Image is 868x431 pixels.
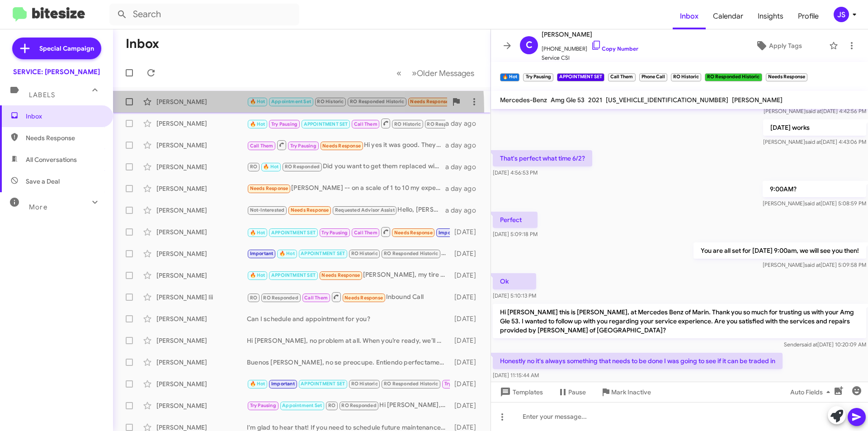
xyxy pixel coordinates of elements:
div: Buenos [PERSON_NAME], no se preocupe. Entiendo perfectamente, gracias por avisar. Cuando tenga un... [247,358,450,367]
div: SERVICE: [PERSON_NAME] [13,67,100,76]
div: [DATE] [450,293,483,302]
span: Important [271,381,295,387]
div: a day ago [445,206,483,215]
span: said at [805,261,821,268]
span: RO Responded Historic [427,121,481,127]
span: Service CSI [542,53,638,62]
span: Try Pausing [250,403,276,408]
div: [PERSON_NAME] [156,401,247,410]
div: a day ago [445,141,483,150]
div: [DATE] [450,249,483,258]
h1: Inbox [126,37,159,51]
span: Labels [29,91,55,99]
span: C [526,38,533,52]
span: 🔥 Hot [250,381,265,387]
span: 🔥 Hot [250,272,265,278]
span: 🔥 Hot [279,251,295,256]
span: « [396,67,401,79]
div: [PERSON_NAME] [156,358,247,367]
span: APPOINTMENT SET [301,251,345,256]
span: Auto Fields [790,384,834,400]
span: RO Historic [317,99,344,104]
div: [PERSON_NAME] [156,141,247,150]
span: Mark Inactive [611,384,651,400]
div: Honestly no it's always something that needs to be done I was going to see if it can be traded in [247,118,445,129]
span: 🔥 Hot [250,99,265,104]
a: Special Campaign [12,38,101,59]
div: [PERSON_NAME] [156,227,247,237]
div: [PERSON_NAME] [156,97,247,106]
span: [PERSON_NAME] [732,96,783,104]
span: Call Them [250,143,274,149]
button: Pause [550,384,593,400]
span: Templates [498,384,543,400]
span: Not-Interested [250,207,285,213]
span: said at [806,108,821,114]
span: 🔥 Hot [263,164,278,170]
span: Needs Response [410,99,448,104]
span: Calendar [706,3,750,29]
span: RO Historic [351,251,378,256]
small: Phone Call [639,73,667,81]
span: Amg Gle 53 [551,96,585,104]
div: Thanks [PERSON_NAME], what would the quote be for an A service with detailing ? Also last time yo... [247,96,447,107]
div: [PERSON_NAME] [156,379,247,388]
div: I understand. Let me know if you change your mind or if there's anything else I can assist you wi... [247,248,450,259]
span: Requested Advisor Assist [335,207,395,213]
div: a day ago [445,184,483,193]
span: [PERSON_NAME] [DATE] 4:42:56 PM [764,108,866,114]
span: Insights [750,3,791,29]
span: Needs Response [394,230,433,236]
span: Needs Response [291,207,329,213]
div: [DATE] [450,358,483,367]
span: RO Responded Historic [350,99,404,104]
p: Hi [PERSON_NAME] this is [PERSON_NAME], at Mercedes Benz of Marin. Thank you so much for trusting... [493,304,866,338]
button: Next [406,64,480,82]
span: Call Them [354,121,377,127]
small: APPOINTMENT SET [557,73,604,81]
div: [PERSON_NAME] Iii [156,293,247,302]
div: We’re offering limited-time specials through the end of the month:Oil Change $159.95 (Reg. $290)T... [247,379,450,389]
button: JS [826,7,858,22]
span: said at [802,341,817,348]
small: RO Responded Historic [705,73,762,81]
span: Call Them [354,230,377,236]
span: APPOINTMENT SET [304,121,348,127]
div: [PERSON_NAME] [156,119,247,128]
span: Apply Tags [769,38,802,54]
span: Needs Response [321,272,360,278]
span: » [412,67,417,79]
small: RO Historic [671,73,701,81]
span: [PERSON_NAME] [DATE] 5:08:59 PM [763,200,866,207]
span: Inbox [673,3,706,29]
div: [DATE] [450,314,483,323]
div: [DATE] [450,271,483,280]
span: [PERSON_NAME] [DATE] 4:43:06 PM [763,138,866,145]
span: Try Pausing [290,143,316,149]
span: Appointment Set [271,99,311,104]
div: [DATE] [450,336,483,345]
div: Hi yes it was good. They do need to issue a credit for a service that I was billed for that they ... [247,139,445,151]
span: Special Campaign [39,44,94,53]
div: a day ago [445,162,483,171]
div: [PERSON_NAME] [156,184,247,193]
span: said at [805,200,821,207]
button: Mark Inactive [593,384,658,400]
span: RO Responded [341,403,376,408]
p: [DATE] works [763,119,866,136]
span: 🔥 Hot [250,230,265,236]
div: Inbound Call [247,226,450,237]
span: RO Responded [263,295,298,301]
div: Did you want to get them replaced with us? [247,161,445,172]
div: Hi [PERSON_NAME], sorry for the delay I was checking in with your advisor [PERSON_NAME]. Parts go... [247,400,450,411]
p: 9:00AM? [763,181,866,197]
div: [PERSON_NAME] [156,249,247,258]
span: Try Pausing [321,230,348,236]
button: Templates [491,384,550,400]
div: [PERSON_NAME] -- on a scale of 1 to 10 my experience has been a ZERO. Please talk to Nic. My sati... [247,183,445,194]
p: You are all set for [DATE] 9:00am, we will see you then! [693,242,866,259]
span: Inbox [26,112,103,121]
span: Call Them [304,295,328,301]
div: [PERSON_NAME] [156,314,247,323]
span: APPOINTMENT SET [301,381,345,387]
